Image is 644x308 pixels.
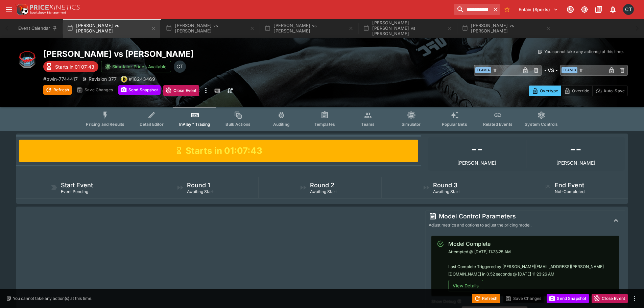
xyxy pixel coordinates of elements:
[529,86,561,96] button: Overtype
[471,140,483,158] h1: --
[361,122,375,127] span: Teams
[570,140,581,158] h1: --
[593,3,605,16] button: Documentation
[623,4,634,15] div: Cameron Tarver
[529,86,628,96] div: Start From
[174,61,186,73] div: Cameron Tarver
[310,181,334,189] h5: Round 2
[562,67,577,73] span: Team B
[16,49,38,70] img: mma.png
[603,87,625,94] p: Auto-Save
[30,11,66,14] img: Sportsbook Management
[118,85,161,95] button: Send Snapshot
[540,87,558,94] p: Overtype
[13,295,92,302] p: You cannot take any action(s) at this time.
[621,2,636,17] button: Cameron Tarver
[310,189,337,194] span: Awaiting Start
[186,145,262,157] h1: Starts in 01:07:43
[402,122,421,127] span: Simulator
[561,86,592,96] button: Override
[61,181,93,189] h5: Start Event
[483,122,512,127] span: Related Events
[43,75,78,82] p: Copy To Clipboard
[433,189,460,194] span: Awaiting Start
[43,85,72,95] button: Refresh
[179,122,210,127] span: InPlay™ Trading
[458,19,555,38] button: [PERSON_NAME] vs [PERSON_NAME]
[55,63,94,70] p: Starts in 01:07:43
[556,160,595,165] p: [PERSON_NAME]
[121,76,127,82] div: bwin
[515,4,562,15] button: Select Tenant
[129,75,155,82] p: Copy To Clipboard
[630,294,639,303] button: more
[448,249,604,277] span: Attempted @ [DATE] 11:23:25 AM Last Complete Triggered by [PERSON_NAME][EMAIL_ADDRESS][PERSON_NAM...
[314,122,335,127] span: Templates
[429,222,531,228] span: Adjust metrics and options to adjust the pricing model.
[454,4,491,15] input: search
[187,189,214,194] span: Awaiting Start
[63,19,160,38] button: [PERSON_NAME] vs [PERSON_NAME]
[43,49,336,59] h2: Copy To Clipboard
[564,3,576,16] button: Connected to PK
[14,19,62,38] button: Event Calendar
[163,85,199,96] button: Close Event
[448,280,483,291] button: View Details
[61,189,88,194] span: Event Pending
[433,181,457,189] h5: Round 3
[429,212,604,220] div: Model Control Parameters
[475,67,491,73] span: Team A
[260,19,358,38] button: [PERSON_NAME] vs [PERSON_NAME]
[472,294,500,303] button: Refresh
[15,3,28,16] img: PriceKinetics Logo
[525,122,558,127] span: System Controls
[555,189,585,194] span: Not-Completed
[187,181,210,189] h5: Round 1
[225,122,251,127] span: Bulk Actions
[30,5,80,10] img: PriceKinetics
[162,19,259,38] button: [PERSON_NAME] vs [PERSON_NAME]
[273,122,290,127] span: Auditing
[544,49,624,55] p: You cannot take any action(s) at this time.
[202,85,210,96] button: more
[448,240,614,248] div: Model Complete
[89,75,117,82] p: Revision 377
[502,4,512,15] button: No Bookmarks
[101,61,171,72] button: Simulator Prices Available
[592,294,628,303] button: Close Event
[442,122,467,127] span: Popular Bets
[578,3,591,16] button: Toggle light/dark mode
[607,3,619,16] button: Notifications
[572,87,589,94] p: Override
[359,19,456,38] button: [PERSON_NAME] [PERSON_NAME] vs [PERSON_NAME]
[457,160,496,165] p: [PERSON_NAME]
[547,294,589,303] button: Send Snapshot
[86,122,124,127] span: Pricing and Results
[555,181,584,189] h5: End Event
[3,3,15,16] button: open drawer
[544,67,557,74] h6: - VS -
[80,107,563,131] div: Event type filters
[121,76,127,82] img: bwin.png
[140,122,164,127] span: Detail Editor
[592,86,628,96] button: Auto-Save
